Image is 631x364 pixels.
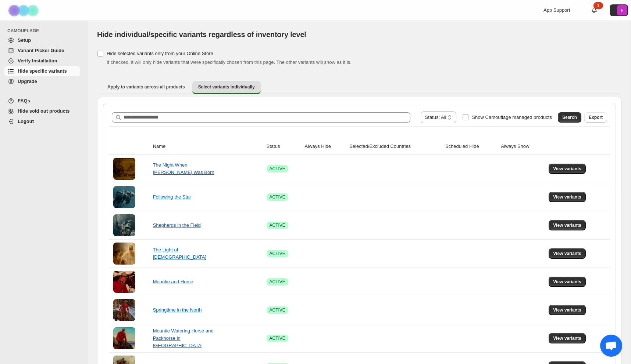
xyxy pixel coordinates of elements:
button: View variants [549,164,586,174]
a: Hide specific variants [4,66,80,76]
a: The Light of [DEMOGRAPHIC_DATA] [153,247,206,260]
img: Camouflage [6,0,43,21]
a: Open chat [600,335,622,357]
th: Status [264,138,303,155]
img: Mountie and Horse [113,271,135,293]
span: Hide specific variants [18,68,67,74]
button: View variants [549,248,586,259]
th: Scheduled Hide [443,138,499,155]
span: ACTIVE [270,279,285,285]
span: View variants [553,251,581,256]
img: Shepherds in the Field [113,214,135,236]
span: View variants [553,222,581,228]
span: Hide individual/specific variants regardless of inventory level [97,30,306,39]
button: Avatar with initials F [610,4,628,16]
a: 1 [591,7,598,14]
button: View variants [549,192,586,202]
span: Hide selected variants only from your Online Store [107,51,213,56]
span: ACTIVE [270,307,285,313]
button: Export [584,112,607,123]
span: View variants [553,166,581,172]
a: Shepherds in the Field [153,222,201,228]
span: Select variants individually [198,84,255,90]
a: Hide sold out products [4,106,80,116]
span: Avatar with initials F [617,5,627,15]
button: View variants [549,220,586,230]
th: Always Hide [302,138,347,155]
span: Upgrade [18,79,37,84]
span: ACTIVE [270,251,285,256]
a: Springtime in the North [153,307,202,313]
div: 1 [593,2,603,9]
a: Logout [4,116,80,127]
span: Hide sold out products [18,108,70,114]
th: Name [151,138,264,155]
a: Setup [4,35,80,45]
button: Apply to variants across all products [101,81,191,93]
button: View variants [549,333,586,343]
th: Always Show [499,138,546,155]
span: ACTIVE [270,166,285,172]
a: Upgrade [4,76,80,87]
span: Verify Installation [18,58,57,63]
span: Logout [18,119,34,124]
span: Variant Picker Guide [18,48,64,53]
a: The Night When [PERSON_NAME] Was Born [153,162,214,175]
span: ACTIVE [270,222,285,228]
span: Show Camouflage managed products [472,114,552,120]
span: FAQs [18,98,30,103]
a: FAQs [4,96,80,106]
span: Apply to variants across all products [107,84,185,90]
img: The Night When Christ Was Born [113,158,135,180]
a: Following the Star [153,194,191,200]
span: Setup [18,37,31,43]
img: Mountie Watering Horse and Packhorse in Lake [113,327,135,349]
span: Export [589,114,603,120]
th: Selected/Excluded Countries [347,138,443,155]
span: ACTIVE [270,194,285,200]
span: App Support [543,7,570,13]
span: View variants [553,279,581,285]
img: The Light of Christ [113,243,135,265]
button: View variants [549,277,586,287]
span: Search [562,114,577,120]
img: Following the Star [113,186,135,208]
button: Search [558,112,581,123]
img: Springtime in the North [113,299,135,321]
span: CAMOUFLAGE [7,28,83,34]
span: View variants [553,194,581,200]
button: View variants [549,305,586,315]
a: Verify Installation [4,56,80,66]
a: Mountie and Horse [153,279,193,284]
span: View variants [553,307,581,313]
a: Mountie Watering Horse and Packhorse in [GEOGRAPHIC_DATA] [153,328,214,348]
span: ACTIVE [270,335,285,341]
button: Select variants individually [192,81,261,94]
text: F [621,8,624,12]
span: If checked, it will only hide variants that were specifically chosen from this page. The other va... [107,59,352,65]
a: Variant Picker Guide [4,45,80,56]
span: View variants [553,335,581,341]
